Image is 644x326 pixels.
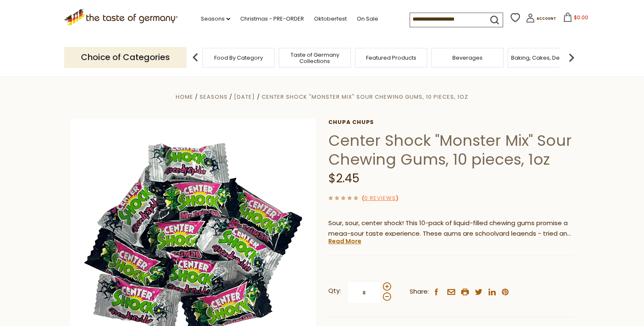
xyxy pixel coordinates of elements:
a: Taste of Germany Collections [281,52,348,64]
span: ( ) [362,194,398,202]
strong: Qty: [328,286,341,296]
a: Seasons [201,14,230,24]
a: Read More [328,237,361,245]
a: Home [176,93,193,101]
a: Seasons [200,93,228,101]
button: $0.00 [558,13,593,25]
a: Chupa Chups [328,119,574,126]
img: next arrow [563,49,580,66]
a: Beverages [452,55,483,61]
img: previous arrow [187,49,204,66]
a: On Sale [357,14,378,24]
p: Choice of Categories [64,47,187,68]
a: Featured Products [366,55,416,61]
h1: Center Shock "Monster Mix" Sour Chewing Gums, 10 pieces, 1oz [328,131,574,169]
span: Account [537,16,556,21]
a: Account [526,13,556,26]
p: Sour, sour, center shock! This 10-pack of liquid-filled chewing gums promise a mega-sour taste ex... [328,218,574,239]
a: Baking, Cakes, Desserts [511,55,576,61]
a: Oktoberfest [314,14,347,24]
input: Qty: [347,281,381,304]
a: Christmas - PRE-ORDER [240,14,304,24]
a: Center Shock "Monster Mix" Sour Chewing Gums, 10 pieces, 1oz [262,93,468,101]
a: 0 Reviews [364,194,396,203]
span: Share: [410,287,429,297]
span: $0.00 [574,14,588,21]
a: Food By Category [214,55,263,61]
a: [DATE] [234,93,255,101]
span: $2.45 [328,170,359,187]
